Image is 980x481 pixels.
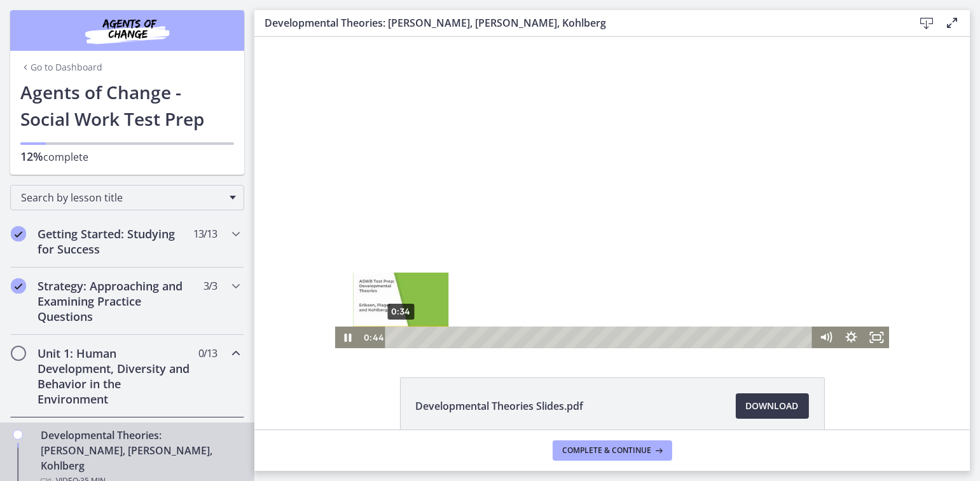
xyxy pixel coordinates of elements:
p: complete [20,149,234,165]
i: Completed [11,278,26,294]
img: Agents of Change [51,15,204,46]
div: Search by lesson title [10,185,244,210]
a: Go to Dashboard [20,61,102,74]
span: 12% [20,149,43,164]
span: Developmental Theories Slides.pdf [416,398,584,414]
h2: Getting Started: Studying for Success [38,226,193,257]
span: Download [746,398,799,414]
span: Search by lesson title [21,191,223,205]
span: Complete & continue [563,445,652,456]
i: Completed [11,226,26,241]
button: Mute [558,290,584,311]
button: Complete & continue [553,440,672,461]
h2: Unit 1: Human Development, Diversity and Behavior in the Environment [38,346,193,407]
span: 3 / 3 [204,278,217,294]
iframe: Video Lesson [254,37,970,348]
button: Show settings menu [584,290,609,311]
h3: Developmental Theories: [PERSON_NAME], [PERSON_NAME], Kohlberg [265,15,894,30]
span: 0 / 13 [198,346,217,361]
span: 13 / 13 [193,226,217,241]
a: Download [736,393,809,419]
h1: Agents of Change - Social Work Test Prep [20,79,234,132]
button: Fullscreen [609,290,635,311]
h2: Strategy: Approaching and Examining Practice Questions [38,278,193,324]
